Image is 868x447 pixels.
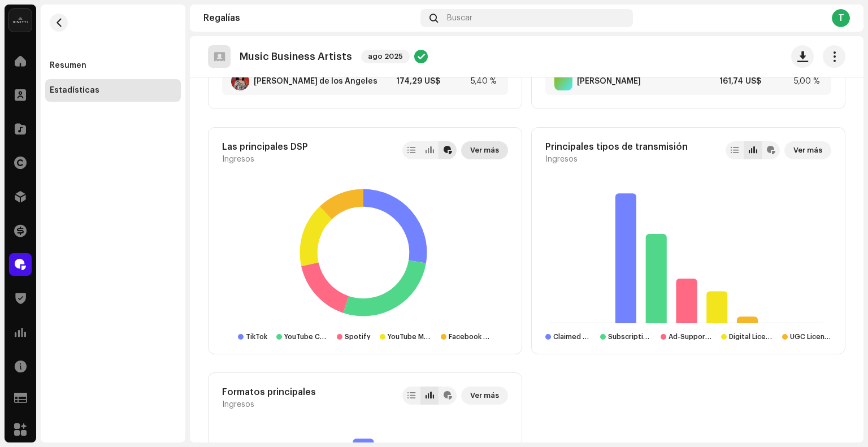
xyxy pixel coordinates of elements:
[545,155,578,164] span: Ingresos
[254,77,377,86] div: María de los Angeles
[553,332,591,341] div: Claimed UGC
[470,139,499,162] span: Ver más
[669,332,712,341] div: Ad-Supported Streaming
[361,50,410,63] span: ago 2025
[50,61,86,70] div: Resumen
[470,384,499,407] span: Ver más
[345,332,371,341] div: Spotify
[545,141,688,153] div: Principales tipos de transmisión
[231,72,249,90] img: 722999a1-4c05-40ba-bc86-46eabc74fc0a
[729,332,772,341] div: Digital Licensing
[45,54,181,77] re-m-nav-item: Resumen
[608,332,652,341] div: Subscription Streaming
[284,332,328,341] div: YouTube Content ID
[577,77,641,86] div: Karina Caiza
[388,332,431,341] div: YouTube Music
[793,139,822,162] span: Ver más
[50,86,99,95] div: Estadísticas
[203,14,416,23] div: Regalías
[784,141,831,159] button: Ver más
[246,332,267,341] div: TikTok
[45,79,181,102] re-m-nav-item: Estadísticas
[222,141,308,153] div: Las principales DSP
[449,332,492,341] div: Facebook Audio Library
[222,387,316,398] div: Formatos principales
[461,387,508,405] button: Ver más
[9,9,32,32] img: 02a7c2d3-3c89-4098-b12f-2ff2945c95ee
[447,14,472,23] span: Buscar
[719,77,789,86] div: 161,74 US$
[222,400,254,409] span: Ingresos
[794,77,822,86] div: 5,00 %
[396,77,466,86] div: 174,29 US$
[461,141,508,159] button: Ver más
[832,9,850,27] div: T
[240,51,352,63] p: Music Business Artists
[222,155,254,164] span: Ingresos
[471,77,499,86] div: 5,40 %
[790,332,831,341] div: UGC Licensing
